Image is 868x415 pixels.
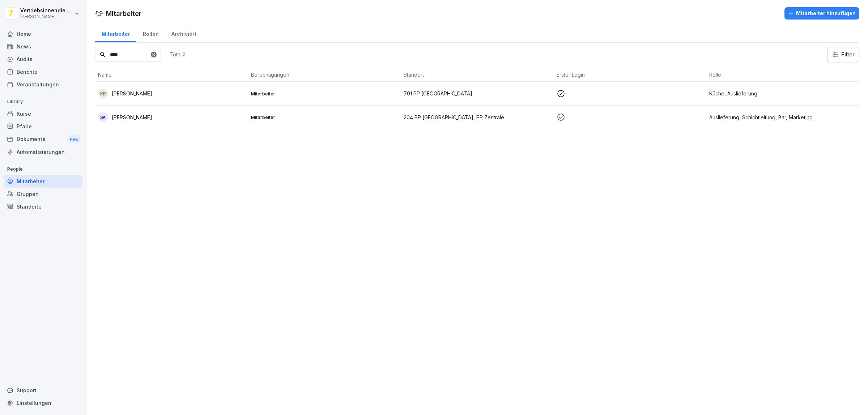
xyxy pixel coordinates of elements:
[4,78,82,91] a: Veranstaltungen
[784,7,859,20] button: Mitarbeiter hinzufügen
[98,89,108,99] div: KR
[4,65,82,78] a: Berichte
[95,68,248,82] th: Name
[827,47,859,62] button: Filter
[4,163,82,175] p: People
[709,114,856,121] p: Auslieferung, Schichtleitung, Bar, Marketing
[832,51,855,58] div: Filter
[251,114,398,120] p: Mitarbeiter
[98,112,108,122] div: SK
[4,96,82,107] p: Library
[4,397,82,409] a: Einstellungen
[4,200,82,213] a: Standorte
[106,9,141,18] h1: Mitarbeiter
[170,51,186,58] p: Total: 2
[68,135,80,144] div: New
[136,24,165,42] a: Rollen
[4,27,82,40] a: Home
[4,133,82,146] div: Dokumente
[404,90,551,97] p: 701 PP [GEOGRAPHIC_DATA]
[95,24,136,42] a: Mitarbeiter
[709,90,856,97] p: Küche, Auslieferung
[112,90,152,97] p: [PERSON_NAME]
[20,8,73,14] p: Vertriebsinnendienst
[112,114,152,121] p: [PERSON_NAME]
[4,120,82,133] a: Pfade
[706,68,859,82] th: Rolle
[4,175,82,188] a: Mitarbeiter
[251,90,398,97] p: Mitarbeiter
[788,9,856,17] div: Mitarbeiter hinzufügen
[4,107,82,120] a: Kurse
[4,53,82,65] a: Audits
[401,68,554,82] th: Standort
[554,68,707,82] th: Erster Login
[4,188,82,200] a: Gruppen
[165,24,203,42] a: Archiviert
[4,146,82,158] a: Automatisierungen
[4,40,82,53] a: News
[20,14,73,19] p: [PERSON_NAME]
[404,114,551,121] p: 204 PP [GEOGRAPHIC_DATA], PP Zentrale
[248,68,401,82] th: Berechtigungen
[4,133,82,146] a: DokumenteNew
[4,384,82,397] div: Support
